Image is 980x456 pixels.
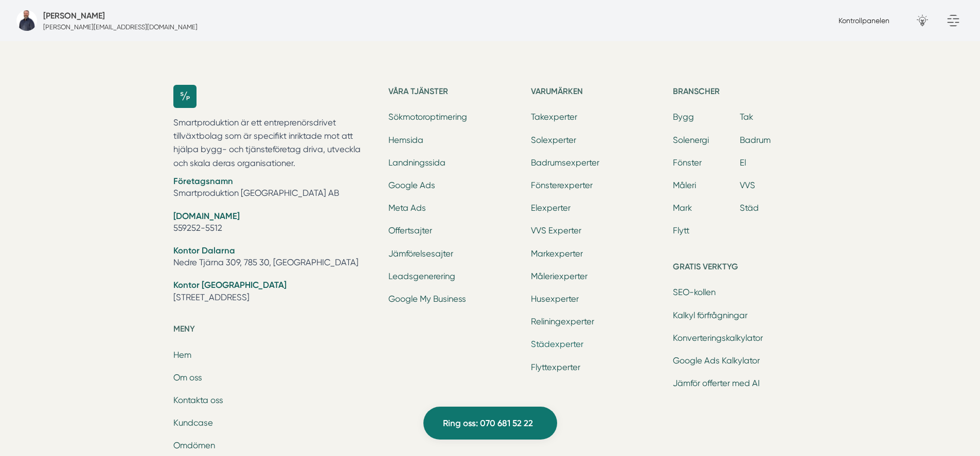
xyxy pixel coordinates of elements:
[43,22,198,32] p: [PERSON_NAME][EMAIL_ADDRESS][DOMAIN_NAME]
[673,158,702,168] a: Fönster
[531,362,580,372] a: Flyttexperter
[531,271,587,281] a: Måleriexperter
[740,158,746,168] a: El
[531,85,665,101] h5: Varumärken
[173,373,202,382] a: Om oss
[443,416,533,430] span: Ring oss: 070 681 52 22
[16,10,37,31] img: bild-pa-smartproduktion-foretag-webbyraer-i-borlange-dalarnas-lan.png
[388,203,426,213] a: Meta Ads
[673,112,694,122] a: Bygg
[173,245,235,256] strong: Kontor Dalarna
[173,322,377,339] h5: Meny
[423,407,557,440] a: Ring oss: 070 681 52 22
[388,135,423,145] a: Hemsida
[673,226,689,235] a: Flytt
[173,211,240,221] strong: [DOMAIN_NAME]
[673,287,716,297] a: SEO-kollen
[673,180,696,190] a: Måleri
[173,280,287,290] strong: Kontor [GEOGRAPHIC_DATA]
[673,85,807,101] h5: Branscher
[740,112,753,122] a: Tak
[43,9,105,22] h5: Försäljare
[388,294,466,304] a: Google My Business
[740,180,755,190] a: VVS
[173,175,377,202] li: Smartproduktion [GEOGRAPHIC_DATA] AB
[531,317,594,326] a: Reliningexperter
[531,180,593,190] a: Fönsterexperter
[673,378,760,388] a: Jämför offerter med AI
[388,180,435,190] a: Google Ads
[740,135,771,145] a: Badrum
[740,203,759,213] a: Städ
[173,441,215,450] a: Omdömen
[173,210,377,236] li: 559252-5512
[531,339,583,349] a: Städexperter
[839,16,889,25] a: Kontrollpanelen
[531,112,577,122] a: Takexperter
[673,356,760,366] a: Google Ads Kalkylator
[388,112,467,122] a: Sökmotoroptimering
[173,279,377,305] li: [STREET_ADDRESS]
[531,158,599,168] a: Badrumsexperter
[173,395,223,405] a: Kontakta oss
[531,135,576,145] a: Solexperter
[388,226,432,235] a: Offertsajter
[173,116,377,171] p: Smartproduktion är ett entreprenörsdrivet tillväxtbolag som är specifikt inriktade mot att hjälpa...
[673,135,709,145] a: Solenergi
[173,245,377,271] li: Nedre Tjärna 309, 785 30, [GEOGRAPHIC_DATA]
[388,249,453,259] a: Jämförelsesajter
[531,294,579,304] a: Husexperter
[388,158,446,168] a: Landningssida
[673,311,747,320] a: Kalkyl förfrågningar
[673,333,763,343] a: Konverteringskalkylator
[531,249,583,259] a: Markexperter
[531,203,571,213] a: Elexperter
[673,203,692,213] a: Mark
[531,226,581,235] a: VVS Experter
[173,418,213,428] a: Kundcase
[673,260,807,277] h5: Gratis verktyg
[173,176,233,186] strong: Företagsnamn
[388,271,455,281] a: Leadsgenerering
[173,350,191,360] a: Hem
[388,85,522,101] h5: Våra tjänster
